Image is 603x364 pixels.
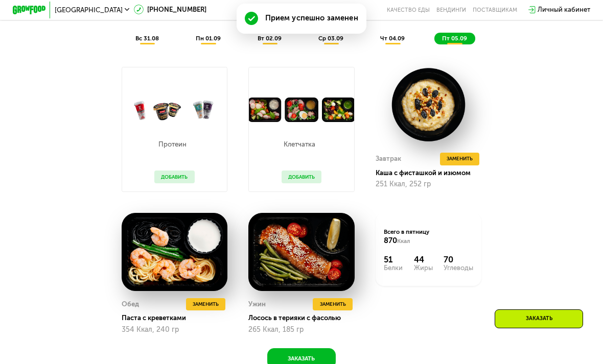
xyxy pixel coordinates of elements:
[248,314,361,322] div: Лосось в терияки с фасолью
[538,5,590,15] div: Личный кабинет
[196,35,221,42] span: пн 01.09
[313,298,352,311] button: Заменить
[245,12,258,25] img: Success
[387,7,430,13] a: Качество еды
[397,237,410,245] span: Ккал
[444,264,473,271] div: Углеводы
[258,35,282,42] span: вт 02.09
[440,153,479,165] button: Заменить
[135,35,159,42] span: вс 31.08
[384,255,403,265] div: 51
[193,300,219,308] span: Заменить
[384,228,473,246] div: Всего в пятницу
[282,141,317,148] p: Клетчатка
[495,309,583,328] div: Заказать
[122,326,228,334] div: 354 Ккал, 240 гр
[376,180,482,188] div: 251 Ккал, 252 гр
[414,255,433,265] div: 44
[186,298,225,311] button: Заменить
[414,264,433,271] div: Жиры
[380,35,405,42] span: чт 04.09
[248,298,266,311] div: Ужин
[320,300,346,308] span: Заменить
[384,264,403,271] div: Белки
[154,141,190,148] p: Протеин
[447,155,473,163] span: Заменить
[473,7,517,13] div: поставщикам
[442,35,467,42] span: пт 05.09
[134,5,206,15] a: [PHONE_NUMBER]
[122,298,139,311] div: Обед
[282,171,321,183] button: Добавить
[376,153,401,165] div: Завтрак
[248,326,355,334] div: 265 Ккал, 185 гр
[122,314,235,322] div: Паста с креветками
[265,13,358,23] div: Прием успешно заменен
[384,236,397,245] span: 870
[436,7,466,13] a: Вендинги
[376,169,489,177] div: Каша с фисташкой и изюмом
[55,7,123,13] span: [GEOGRAPHIC_DATA]
[444,255,473,265] div: 70
[154,171,194,183] button: Добавить
[318,35,343,42] span: ср 03.09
